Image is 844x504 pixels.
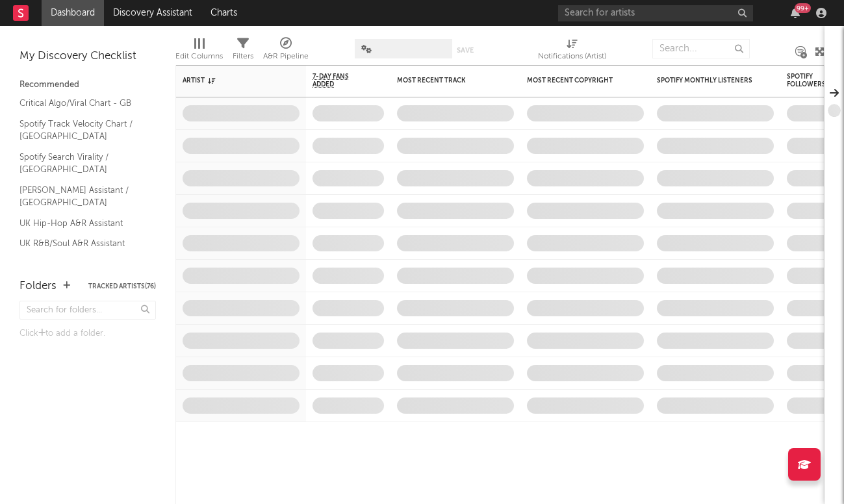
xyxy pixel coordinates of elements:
[527,77,624,84] div: Most Recent Copyright
[19,117,143,144] a: Spotify Track Velocity Chart / [GEOGRAPHIC_DATA]
[175,49,223,64] div: Edit Columns
[787,73,832,88] div: Spotify Followers
[19,49,156,64] div: My Discovery Checklist
[538,32,606,70] div: Notifications (Artist)
[175,32,223,70] div: Edit Columns
[263,49,309,64] div: A&R Pipeline
[19,77,156,93] div: Recommended
[19,96,143,110] a: Critical Algo/Viral Chart - GB
[19,236,143,251] a: UK R&B/Soul A&R Assistant
[795,3,811,13] div: 99 +
[19,150,143,177] a: Spotify Search Virality / [GEOGRAPHIC_DATA]
[19,301,156,320] input: Search for folders...
[233,32,253,70] div: Filters
[19,326,156,342] div: Click to add a folder.
[19,216,143,231] a: UK Hip-Hop A&R Assistant
[183,77,280,84] div: Artist
[457,47,474,54] button: Save
[88,283,156,290] button: Tracked Artists(76)
[652,39,750,58] input: Search...
[538,49,606,64] div: Notifications (Artist)
[657,77,754,84] div: Spotify Monthly Listeners
[313,73,364,88] span: 7-Day Fans Added
[19,279,57,294] div: Folders
[397,77,494,84] div: Most Recent Track
[558,5,753,21] input: Search for artists
[263,32,309,70] div: A&R Pipeline
[791,8,800,18] button: 99+
[19,183,143,210] a: [PERSON_NAME] Assistant / [GEOGRAPHIC_DATA]
[233,49,253,64] div: Filters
